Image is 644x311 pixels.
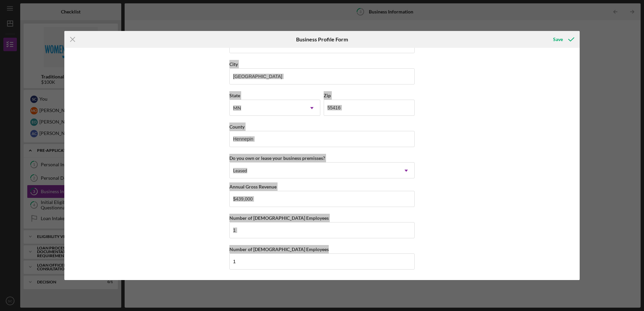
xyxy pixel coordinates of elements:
label: Zip [324,93,331,98]
label: Number of [DEMOGRAPHIC_DATA] Employees [229,246,329,252]
h6: Business Profile Form [296,36,348,42]
label: Number of [DEMOGRAPHIC_DATA] Employees [229,215,329,221]
div: MN [233,105,241,111]
label: County [229,124,245,130]
label: Annual Gross Revenue [229,184,277,189]
div: Save [553,33,563,46]
div: Leased [233,168,247,173]
button: Save [546,33,580,46]
label: City [229,61,238,67]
